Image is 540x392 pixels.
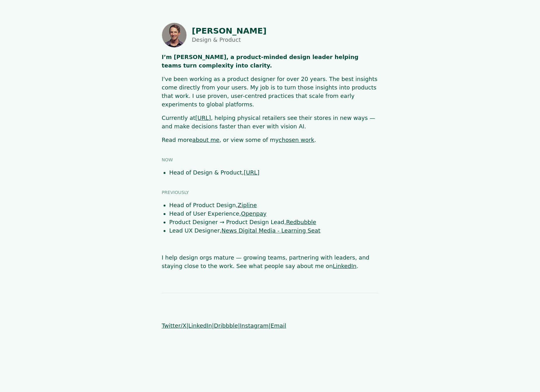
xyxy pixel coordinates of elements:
li: Head of User Experience, [169,209,378,218]
a: Twitter/X [162,322,186,329]
a: [URL] [195,115,211,121]
a: [URL] [244,169,260,176]
a: News Digital Media - Learning Seat [222,227,321,234]
li: Head of Product Design, [169,201,378,209]
li: Lead UX Designer, [169,226,378,235]
li: Product Designer → Product Design Lead, [169,218,378,226]
a: Dribbble [214,322,238,329]
a: chosen work [279,137,314,143]
h3: Now [162,157,378,163]
h3: Previously [162,189,378,196]
a: about me [192,137,219,143]
p: Read more , or view some of my . [162,136,378,144]
strong: I’m [PERSON_NAME], a product-minded design leader helping teams turn complexity into clarity. [162,54,359,69]
img: Photo of Shaun Byrne [162,23,187,48]
p: | | | | [162,321,378,330]
p: I've been working as a product designer for over 20 years. The best insights come directly from y... [162,75,378,109]
a: LinkedIn [188,322,212,329]
a: Openpay [241,210,267,217]
a: Zipline [238,202,257,208]
p: Design & Product [192,35,267,44]
li: Head of Design & Product, [169,168,378,177]
p: I help design orgs mature — growing teams, partnering with leaders, and staying close to the work... [162,253,378,270]
a: Instagram [240,322,269,329]
h1: [PERSON_NAME] [192,26,267,35]
a: LinkedIn [333,263,356,269]
a: Redbubble [286,219,316,225]
p: Currently at , helping physical retailers see their stores in new ways — and make decisions faste... [162,114,378,131]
